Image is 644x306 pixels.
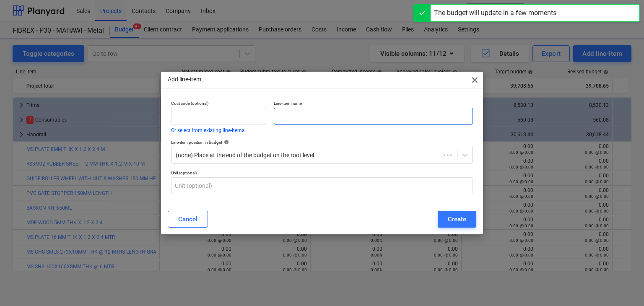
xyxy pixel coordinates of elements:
button: Cancel [168,211,208,228]
div: The budget will update in a few moments [434,8,556,18]
p: Cost code (optional) [171,101,267,108]
button: Or select from existing line-items [171,128,244,133]
p: Unit (optional) [171,170,473,177]
button: Create [438,211,476,228]
div: Line-item position in budget [171,140,473,145]
span: close [470,75,480,85]
input: Unit (optional) [171,177,473,194]
p: Add line-item [168,75,201,84]
span: help [222,140,229,145]
div: Create [448,214,466,225]
div: Cancel [178,214,197,225]
iframe: Chat Widget [602,266,644,306]
p: Line-item name [274,101,473,108]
